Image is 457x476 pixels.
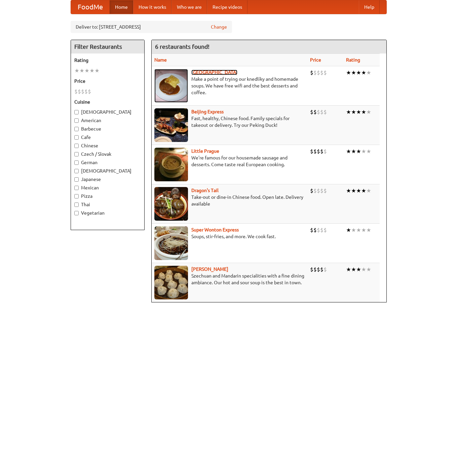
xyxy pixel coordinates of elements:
[154,194,305,207] p: Take-out or dine-in Chinese food. Open late. Delivery available
[317,266,320,273] li: $
[79,67,84,74] li: ★
[356,187,361,194] li: ★
[74,110,79,114] input: [DEMOGRAPHIC_DATA]
[323,226,327,234] li: $
[74,109,141,115] label: [DEMOGRAPHIC_DATA]
[356,226,361,234] li: ★
[154,226,188,260] img: superwonton.jpg
[74,127,79,131] input: Barbecue
[361,266,366,273] li: ★
[74,151,141,157] label: Czech / Slovak
[74,193,141,199] label: Pizza
[74,144,79,148] input: Chinese
[346,187,351,194] li: ★
[361,108,366,116] li: ★
[154,76,305,96] p: Make a point of trying our knedlíky and homemade soups. We have free wifi and the best desserts a...
[351,266,356,273] li: ★
[74,201,141,208] label: Thai
[320,69,323,76] li: $
[361,226,366,234] li: ★
[361,187,366,194] li: ★
[366,266,371,273] li: ★
[71,0,110,14] a: FoodMe
[320,148,323,155] li: $
[154,108,188,142] img: beijing.jpg
[74,160,79,165] input: German
[313,69,317,76] li: $
[89,67,94,74] li: ★
[361,69,366,76] li: ★
[74,118,79,123] input: American
[154,115,305,129] p: Fast, healthy, Chinese food. Family specials for takeout or delivery. Try our Peking Duck!
[154,187,188,221] img: dragon.jpg
[317,69,320,76] li: $
[71,40,144,53] h4: Filter Restaurants
[313,266,317,273] li: $
[74,176,141,183] label: Japanese
[84,67,89,74] li: ★
[74,184,141,191] label: Mexican
[317,148,320,155] li: $
[351,108,356,116] li: ★
[323,187,327,194] li: $
[313,187,317,194] li: $
[366,187,371,194] li: ★
[74,152,79,156] input: Czech / Slovak
[78,88,81,95] li: $
[356,69,361,76] li: ★
[346,266,351,273] li: ★
[154,266,188,299] img: shandong.jpg
[191,266,228,272] a: [PERSON_NAME]
[351,148,356,155] li: ★
[74,67,79,74] li: ★
[366,108,371,116] li: ★
[310,69,313,76] li: $
[74,194,79,198] input: Pizza
[317,108,320,116] li: $
[74,211,79,215] input: Vegetarian
[74,125,141,132] label: Barbecue
[71,21,232,33] div: Deliver to: [STREET_ADDRESS]
[191,227,239,232] a: Super Wonton Express
[310,57,321,63] a: Price
[74,177,79,182] input: Japanese
[191,188,219,193] b: Dragon's Tail
[313,108,317,116] li: $
[154,57,167,63] a: Name
[74,159,141,166] label: German
[351,69,356,76] li: ★
[346,148,351,155] li: ★
[346,57,360,63] a: Rating
[346,108,351,116] li: ★
[81,88,84,95] li: $
[313,226,317,234] li: $
[110,0,133,14] a: Home
[211,24,227,30] a: Change
[154,233,305,240] p: Soups, stir-fries, and more. We cook fast.
[74,134,141,141] label: Cafe
[88,88,91,95] li: $
[154,272,305,286] p: Szechuan and Mandarin specialities with a fine dining ambiance. Our hot and sour soup is the best...
[351,226,356,234] li: ★
[133,0,172,14] a: How it works
[320,108,323,116] li: $
[74,168,141,174] label: [DEMOGRAPHIC_DATA]
[310,226,313,234] li: $
[317,226,320,234] li: $
[191,109,224,114] a: Beijing Express
[74,142,141,149] label: Chinese
[74,57,141,64] h5: Rating
[191,70,237,75] b: [GEOGRAPHIC_DATA]
[361,148,366,155] li: ★
[74,78,141,84] h5: Price
[366,226,371,234] li: ★
[155,43,210,50] ng-pluralize: 6 restaurants found!
[154,154,305,168] p: We're famous for our housemade sausage and desserts. Come taste real European cooking.
[356,266,361,273] li: ★
[320,187,323,194] li: $
[320,226,323,234] li: $
[74,135,79,140] input: Cafe
[356,148,361,155] li: ★
[74,169,79,173] input: [DEMOGRAPHIC_DATA]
